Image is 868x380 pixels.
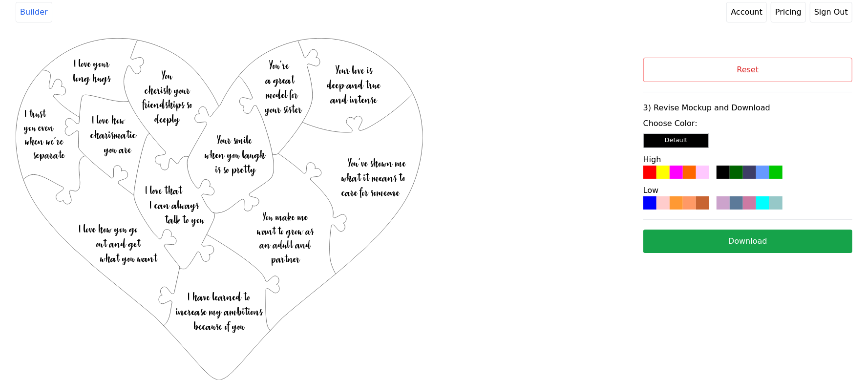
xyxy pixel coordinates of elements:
text: You've shown me [348,155,407,170]
label: Choose Color: [643,118,852,129]
text: You make me [263,210,309,224]
label: High [643,155,661,164]
label: Low [643,186,659,195]
text: I can always [149,197,200,212]
button: Reset [643,58,852,82]
text: your sister [265,102,303,117]
text: what it means to [341,170,405,185]
text: I have learned to [188,290,251,305]
small: Default [665,136,688,144]
text: deep and true [327,77,381,92]
text: Your love is [336,63,374,78]
text: You [162,68,173,83]
text: increase my ambitions [176,304,263,319]
text: separate [33,148,65,162]
text: I love how you go [79,221,138,236]
text: cherish your [145,83,191,98]
text: I trust [25,107,47,121]
button: Download [643,230,852,253]
text: you even [24,121,54,134]
text: is so pretty [215,162,256,177]
text: because of you [193,319,245,334]
text: care for someone [341,185,400,200]
text: when we're [25,134,64,148]
text: long hugs [73,71,111,85]
text: a great [266,72,296,87]
text: deeply [154,112,180,127]
text: out and get [96,236,141,251]
text: charismatic [90,127,137,142]
text: want to grow as [257,224,314,238]
a: Builder [16,2,52,22]
text: talk to you [165,212,205,227]
text: I love your [74,56,110,70]
label: 3) Revise Mockup and Download [643,102,852,114]
a: Account [726,2,767,22]
text: model for [266,87,298,102]
text: an adult and [260,238,312,252]
text: when you laugh [205,147,266,162]
text: partner [271,252,300,266]
a: Pricing [771,2,806,22]
text: and intense [330,92,378,107]
text: friendships so [142,97,192,112]
text: You're [270,58,290,73]
text: I love that [145,183,183,198]
text: I love how [92,112,126,127]
text: you are [104,142,132,157]
button: Sign Out [810,2,852,22]
text: what you want [100,251,158,266]
text: Your smile [217,132,253,148]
